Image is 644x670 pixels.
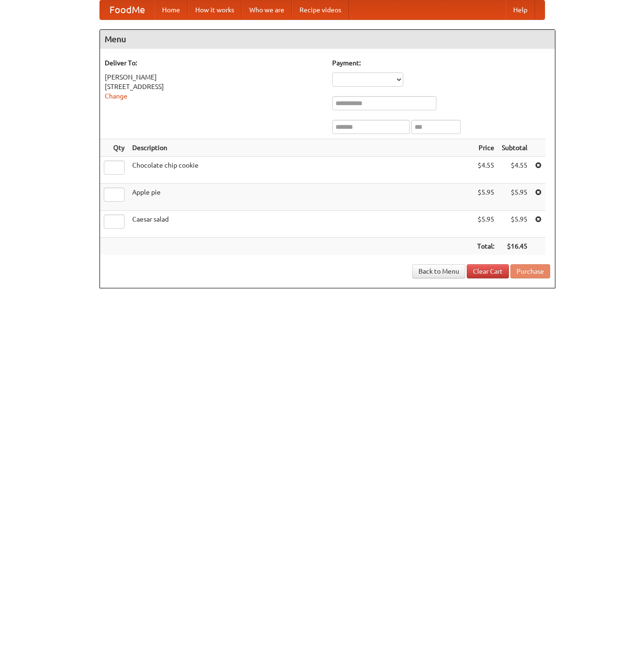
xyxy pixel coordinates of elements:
[105,82,323,91] div: [STREET_ADDRESS]
[498,211,531,238] td: $5.95
[105,58,323,68] h5: Deliver To:
[128,139,473,157] th: Description
[242,0,292,19] a: Who we are
[100,0,154,19] a: FoodMe
[105,92,127,100] a: Change
[506,0,535,19] a: Help
[100,139,128,157] th: Qty
[128,157,473,184] td: Chocolate chip cookie
[105,72,323,82] div: [PERSON_NAME]
[473,211,498,238] td: $5.95
[473,238,498,255] th: Total:
[467,264,509,278] a: Clear Cart
[100,30,555,49] h4: Menu
[510,264,550,278] button: Purchase
[332,58,550,68] h5: Payment:
[498,157,531,184] td: $4.55
[292,0,349,19] a: Recipe videos
[154,0,188,19] a: Home
[473,184,498,211] td: $5.95
[188,0,242,19] a: How it works
[412,264,465,278] a: Back to Menu
[498,139,531,157] th: Subtotal
[128,184,473,211] td: Apple pie
[473,157,498,184] td: $4.55
[473,139,498,157] th: Price
[128,211,473,238] td: Caesar salad
[498,238,531,255] th: $16.45
[498,184,531,211] td: $5.95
